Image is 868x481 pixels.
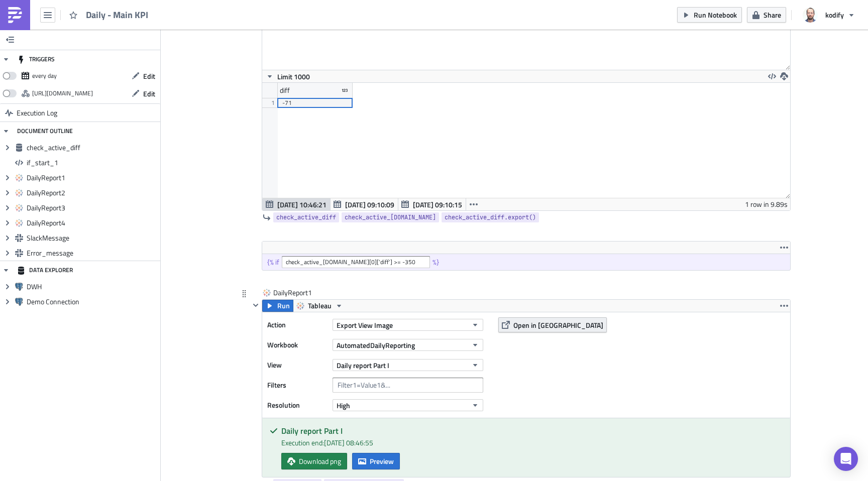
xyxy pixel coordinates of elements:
[747,7,786,23] button: Share
[4,4,503,12] p: Error in active subscribers. No KPI report sent.
[513,320,603,330] span: Open in [GEOGRAPHIC_DATA]
[267,317,328,332] label: Action
[27,203,158,212] span: DailyReport3
[27,249,158,258] span: Error_message
[337,400,350,411] span: High
[352,453,400,469] button: Preview
[282,98,348,108] div: -71
[4,4,503,12] body: Rich Text Area. Press ALT-0 for help.
[281,437,783,448] div: Execution end: [DATE] 08:46:55
[273,212,339,222] a: check_active_diff
[442,212,539,222] a: check_active_diff.export()
[4,4,524,12] body: Rich Text Area. Press ALT-0 for help.
[694,10,737,20] span: Run Notebook
[127,86,160,101] button: Edit
[333,378,483,393] input: Filter1=Value1&...
[333,359,483,371] button: Daily report Part I
[27,173,158,182] span: DailyReport1
[127,68,160,84] button: Edit
[677,7,742,23] button: Run Notebook
[27,282,158,291] span: DWH
[143,88,155,99] span: Edit
[4,4,503,12] p: Daily KPI.
[342,212,439,222] a: check_active_[DOMAIN_NAME]
[262,198,331,210] button: [DATE] 10:46:21
[17,104,57,122] span: Execution Log
[4,4,524,12] p: KPI daily report
[143,71,155,81] span: Edit
[27,218,158,227] span: DailyReport4
[337,320,393,330] span: Export View Image
[345,212,436,222] span: check_active_[DOMAIN_NAME]
[27,297,158,306] span: Demo Connection
[27,143,158,152] span: check_active_diff
[797,4,860,26] button: kodify
[330,198,398,210] button: [DATE] 09:10:09
[745,198,788,210] div: 1 row in 9.89s
[27,188,158,197] span: DailyReport2
[764,10,781,20] span: Share
[277,71,310,82] span: Limit 1000
[445,212,536,222] span: check_active_diff.export()
[17,122,73,140] div: DOCUMENT OUTLINE
[825,10,844,20] span: kodify
[281,427,783,435] h5: Daily report Part I
[277,300,290,312] span: Run
[262,70,313,82] button: Limit 1000
[262,300,293,312] button: Run
[370,456,394,466] span: Preview
[281,453,347,469] a: Download png
[333,399,483,411] button: High
[345,199,394,210] span: [DATE] 09:10:09
[267,337,328,352] label: Workbook
[413,199,462,210] span: [DATE] 09:10:15
[280,83,290,98] div: diff
[17,261,73,279] div: DATA EXPLORER
[86,9,149,21] span: Daily - Main KPI
[27,158,158,167] span: if_start_1
[17,50,55,68] div: TRIGGERS
[32,86,93,101] div: https://pushmetrics.io/api/v1/report/MeL9WZGozZ/webhook?token=1376edafa6c84120af63810cb099268a
[273,288,313,298] span: DailyReport1
[308,300,332,312] span: Tableau
[276,212,336,222] span: check_active_diff
[333,319,483,331] button: Export View Image
[498,317,607,332] button: Open in [GEOGRAPHIC_DATA]
[277,199,327,210] span: [DATE] 10:46:21
[398,198,466,210] button: [DATE] 09:10:15
[267,357,328,373] label: View
[32,68,57,83] div: every day
[337,360,389,371] span: Daily report Part I
[299,456,341,466] span: Download png
[337,340,415,350] span: AutomatedDailyReporting
[267,258,282,267] div: {% if
[432,258,442,267] div: %}
[7,7,23,23] img: PushMetrics
[802,7,819,24] img: Avatar
[27,233,158,243] span: SlackMessage
[267,398,328,413] label: Resolution
[250,299,262,311] button: Hide content
[267,378,328,393] label: Filters
[333,339,483,351] button: AutomatedDailyReporting
[834,447,858,471] div: Open Intercom Messenger
[293,300,347,312] button: Tableau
